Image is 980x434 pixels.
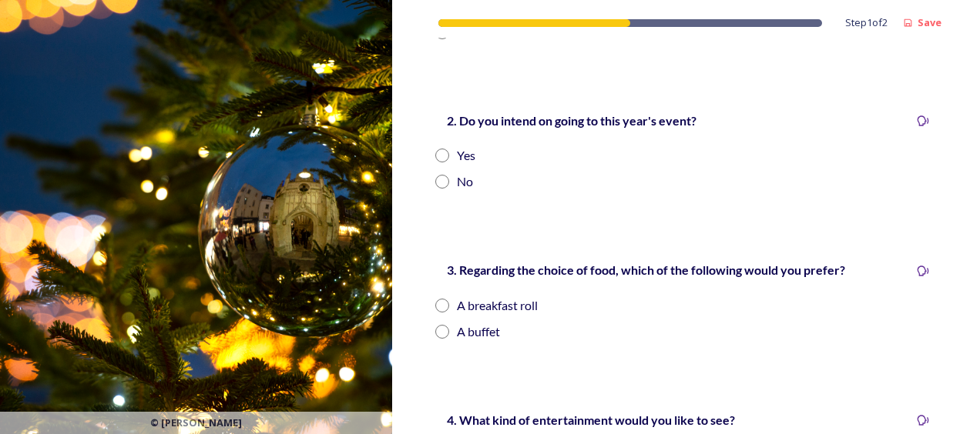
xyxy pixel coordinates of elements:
[457,322,500,341] div: A buffet
[457,172,473,191] div: No
[447,113,696,128] strong: 2. Do you intend on going to this year's event?
[150,416,242,430] span: © [PERSON_NAME]
[845,15,888,30] span: Step 1 of 2
[457,296,538,315] div: A breakfast roll
[447,412,735,427] strong: 4. What kind of entertainment would you like to see?
[918,15,941,29] strong: Save
[447,262,845,277] strong: 3. Regarding the choice of food, which of the following would you prefer?
[457,146,475,165] div: Yes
